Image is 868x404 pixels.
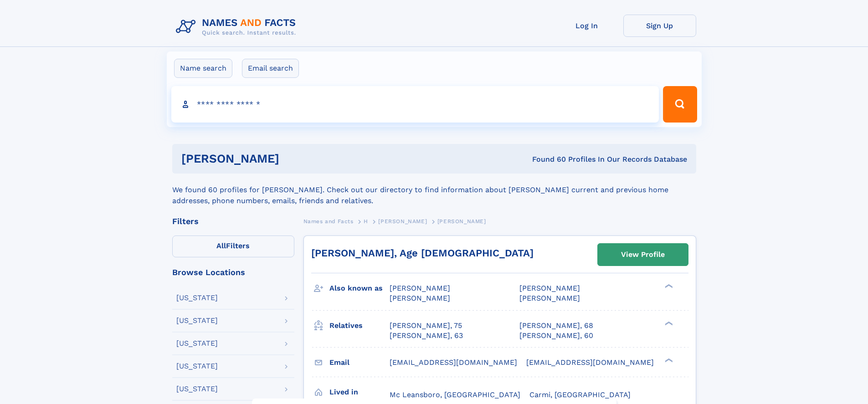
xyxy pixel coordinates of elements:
span: [PERSON_NAME] [390,294,450,302]
div: View Profile [621,244,665,265]
div: ❯ [663,320,673,326]
a: [PERSON_NAME], 63 [390,331,463,341]
div: Filters [172,217,294,225]
div: Browse Locations [172,268,294,276]
label: Email search [242,59,299,78]
h3: Also known as [329,281,390,296]
span: [EMAIL_ADDRESS][DOMAIN_NAME] [526,358,654,367]
span: H [364,218,368,225]
a: [PERSON_NAME], 60 [519,331,593,341]
a: H [364,215,368,227]
input: search input [171,86,659,123]
div: ❯ [663,357,673,363]
button: Search Button [663,86,697,123]
div: We found 60 profiles for [PERSON_NAME]. Check out our directory to find information about [PERSON... [172,174,696,206]
span: All [216,241,226,250]
div: [US_STATE] [176,294,218,302]
label: Filters [172,235,294,257]
h3: Relatives [329,318,390,333]
div: [US_STATE] [176,363,218,370]
span: [PERSON_NAME] [390,284,450,292]
a: Sign Up [623,15,696,37]
span: [PERSON_NAME] [519,294,580,302]
span: [PERSON_NAME] [519,284,580,292]
div: ❯ [663,283,673,289]
h3: Lived in [329,384,390,400]
div: [US_STATE] [176,317,218,324]
a: [PERSON_NAME], 68 [519,321,593,331]
span: [PERSON_NAME] [378,218,427,225]
div: [US_STATE] [176,385,218,393]
h3: Email [329,355,390,370]
span: [EMAIL_ADDRESS][DOMAIN_NAME] [390,358,517,367]
div: [US_STATE] [176,340,218,347]
a: [PERSON_NAME], Age [DEMOGRAPHIC_DATA] [311,247,534,259]
label: Name search [174,59,232,78]
div: Found 60 Profiles In Our Records Database [406,154,687,164]
img: Logo Names and Facts [172,15,303,39]
a: View Profile [598,244,688,266]
a: [PERSON_NAME], 75 [390,321,462,331]
span: [PERSON_NAME] [437,218,486,225]
span: Mc Leansboro, [GEOGRAPHIC_DATA] [390,390,520,399]
span: Carmi, [GEOGRAPHIC_DATA] [529,390,631,399]
a: Log In [550,15,623,37]
a: [PERSON_NAME] [378,215,427,227]
h1: [PERSON_NAME] [181,153,406,164]
a: Names and Facts [303,215,354,227]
